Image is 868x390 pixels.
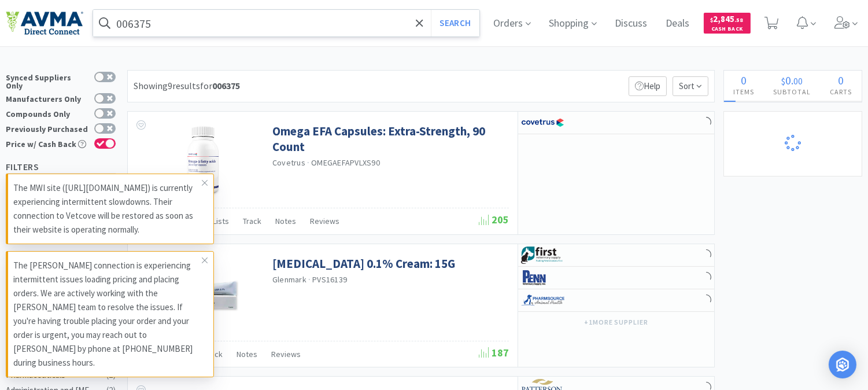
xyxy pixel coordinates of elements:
strong: 006375 [212,80,240,91]
h4: Carts [821,86,862,97]
span: Reviews [271,349,301,359]
a: Discuss [611,19,652,29]
span: · [308,274,311,285]
div: Showing 9 results [134,79,240,94]
p: The MWI site ([URL][DOMAIN_NAME]) is currently experiencing intermittent slowdowns. Their connect... [13,181,202,237]
a: Covetrus [272,157,305,168]
span: Notes [237,349,257,359]
span: Track [243,216,261,226]
img: 14e6ecc2c8d24b7e926a1ac0d25c0138_548489.png [181,123,226,198]
span: Sort [673,76,708,96]
button: +1more supplier [578,314,654,330]
span: 0 [741,73,747,87]
span: $ [782,75,786,87]
span: Cash Back [711,26,744,34]
a: [MEDICAL_DATA] 0.1% Cream: 15G [272,256,455,271]
img: 7915dbd3f8974342a4dc3feb8efc1740_58.png [521,292,564,309]
a: $2,845.58Cash Back [704,8,751,39]
span: 0 [839,73,844,87]
img: 67d67680309e4a0bb49a5ff0391dcc42_6.png [521,246,564,264]
span: 00 [794,75,803,87]
span: PVS16139 [312,274,347,285]
div: Price w/ Cash Back [6,138,88,148]
span: Lists [213,216,229,226]
img: e1133ece90fa4a959c5ae41b0808c578_9.png [521,269,564,286]
span: for [200,80,240,91]
div: Compounds Only [6,108,88,118]
h4: Items [724,86,764,97]
span: . 58 [735,16,744,24]
div: Synced Suppliers Only [6,72,88,90]
span: 205 [479,213,509,226]
h4: Subtotal [764,86,821,97]
span: Reviews [310,216,339,226]
img: 77fca1acd8b6420a9015268ca798ef17_1.png [521,114,564,131]
p: Help [629,76,667,96]
img: e4e33dab9f054f5782a47901c742baa9_102.png [6,11,83,35]
input: Search by item, sku, manufacturer, ingredient, size... [93,10,479,36]
a: Deals [662,19,695,29]
div: Previously Purchased [6,123,88,133]
span: Notes [275,216,296,226]
span: 2,845 [711,13,744,24]
span: OMEGAEFAPVLXS90 [311,157,380,168]
button: Search [431,10,479,36]
p: The [PERSON_NAME] connection is experiencing intermittent issues loading pricing and placing orde... [13,259,202,370]
span: · [307,157,309,168]
span: 0 [786,73,792,87]
a: Omega EFA Capsules: Extra-Strength, 90 Count [272,123,506,155]
a: Glenmark [272,274,306,285]
div: Manufacturers Only [6,93,88,103]
h5: Filters [6,160,116,174]
span: 187 [479,346,509,359]
div: . [764,75,821,86]
div: Open Intercom Messenger [829,351,856,378]
span: $ [711,16,714,24]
